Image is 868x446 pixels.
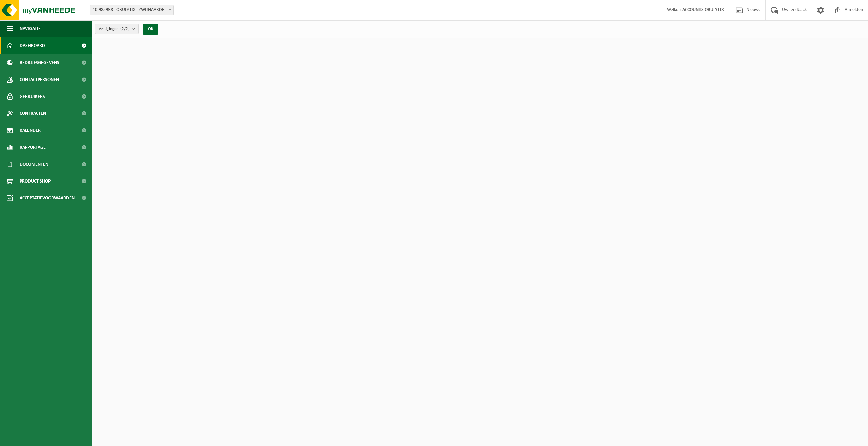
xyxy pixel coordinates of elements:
span: Bedrijfsgegevens [20,54,59,71]
button: Vestigingen(2/2) [95,24,139,34]
span: 10-985938 - OBULYTIX - ZWIJNAARDE [90,5,173,15]
span: Product Shop [20,173,51,190]
span: Acceptatievoorwaarden [20,190,75,207]
span: Gebruikers [20,88,45,105]
strong: ACCOUNTS OBULYTIX [682,7,724,13]
span: Contracten [20,105,46,122]
span: Rapportage [20,139,46,156]
span: Navigatie [20,20,41,37]
span: Contactpersonen [20,71,59,88]
span: Kalender [20,122,41,139]
span: Vestigingen [99,24,130,34]
span: Dashboard [20,37,45,54]
span: Documenten [20,156,48,173]
button: OK [143,24,158,35]
span: 10-985938 - OBULYTIX - ZWIJNAARDE [90,5,174,15]
count: (2/2) [120,27,130,31]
